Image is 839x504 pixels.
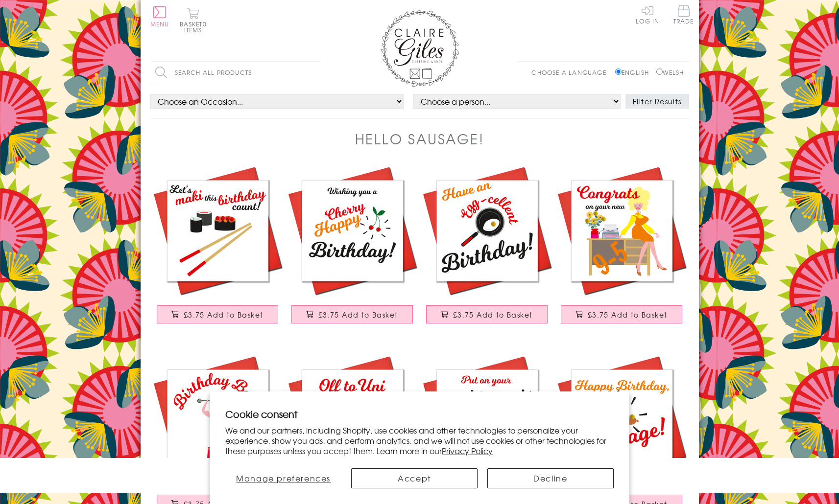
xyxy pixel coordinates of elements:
[285,353,420,487] img: Congratulations and Good Luck Card, Off to Uni, Embellished with pompoms
[355,129,484,149] h1: Hello Sausage!
[150,163,285,298] img: Birthday Card, Maki This Birthday Count, Sushi Embellished with colourful pompoms
[225,407,614,421] h2: Cookie consent
[487,468,614,488] button: Decline
[150,353,285,487] img: Birthday Boy Card, Circus Strong Man, Embellished with colourful pompoms
[150,6,169,27] button: Menu
[150,62,322,84] input: Search all products
[625,94,689,109] button: Filter Results
[426,305,548,323] button: £3.75 Add to Basket
[420,163,554,333] a: Birthday Card, Have an Egg-cellent Day, Embellished with colourful pompoms £3.75 Add to Basket
[285,163,420,298] img: Birthday Card, Cherry Happy Birthday, Embellished with colourful pompoms
[615,68,654,77] label: English
[351,468,478,488] button: Accept
[225,425,614,456] p: We and our partners, including Shopify, use cookies and other technologies to personalize your ex...
[554,353,689,487] img: Birthday Card, Hello Sausage, Embellished with colourful pompoms
[554,163,689,333] a: New Job Congratulations Card, 9-5 Dolly, Embellished with colourful pompoms £3.75 Add to Basket
[291,305,413,323] button: £3.75 Add to Basket
[318,310,398,320] span: £3.75 Add to Basket
[285,163,420,333] a: Birthday Card, Cherry Happy Birthday, Embellished with colourful pompoms £3.75 Add to Basket
[420,163,554,298] img: Birthday Card, Have an Egg-cellent Day, Embellished with colourful pompoms
[180,8,207,33] button: Basket0 items
[673,5,694,24] span: Trade
[184,20,207,34] span: 0 items
[636,5,659,24] a: Log In
[588,310,668,320] span: £3.75 Add to Basket
[420,353,554,487] img: Birthday or Congratulations Card, Party Pants, Embellished with colourful pompoms
[442,445,493,457] a: Privacy Policy
[554,163,689,298] img: New Job Congratulations Card, 9-5 Dolly, Embellished with colourful pompoms
[656,69,663,75] input: Welsh
[312,62,322,84] input: Search
[673,5,694,26] a: Trade
[184,310,264,320] span: £3.75 Add to Basket
[150,94,404,109] select: option option
[381,10,459,87] img: Claire Giles Greetings Cards
[531,68,613,77] p: Choose a language:
[561,305,682,323] button: £3.75 Add to Basket
[656,68,684,77] label: Welsh
[150,20,169,28] span: Menu
[236,472,331,484] span: Manage preferences
[453,310,533,320] span: £3.75 Add to Basket
[225,468,341,488] button: Manage preferences
[615,69,622,75] input: English
[157,305,278,323] button: £3.75 Add to Basket
[150,163,285,333] a: Birthday Card, Maki This Birthday Count, Sushi Embellished with colourful pompoms £3.75 Add to Ba...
